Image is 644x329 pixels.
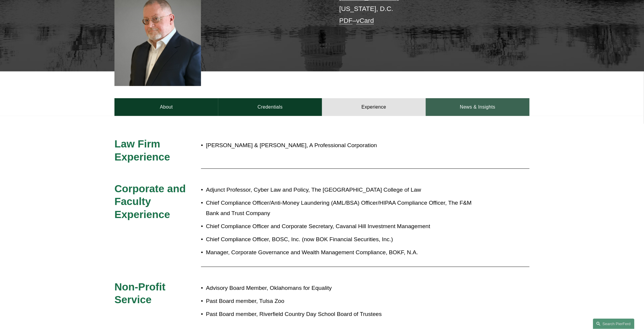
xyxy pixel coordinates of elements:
span: Corporate and Faculty Experience [114,183,189,220]
span: Law Firm Experience [114,138,170,163]
p: Chief Compliance Officer, BOSC, Inc. (now BOK Financial Securities, Inc.) [206,234,478,245]
p: Chief Compliance Officer and Corporate Secretary, Cavanal Hill Investment Management [206,221,478,232]
a: About [114,98,218,116]
span: Non-Profit Service [114,281,168,306]
a: News & Insights [426,98,530,116]
p: Past Board member, Riverfield Country Day School Board of Trustees [206,309,478,320]
p: [PERSON_NAME] & [PERSON_NAME], A Professional Corporation [206,140,478,151]
p: Chief Compliance Officer/Anti-Money Laundering (AML/BSA) Officer/HIPAA Compliance Officer, The F&... [206,198,478,218]
p: Manager, Corporate Governance and Wealth Management Compliance, BOKF, N.A. [206,247,478,258]
p: Adjunct Professor, Cyber Law and Policy, The [GEOGRAPHIC_DATA] College of Law [206,185,478,195]
a: Credentials [218,98,322,116]
a: Search this site [593,319,635,329]
p: Past Board member, Tulsa Zoo [206,296,478,306]
p: Advisory Board Member, Oklahomans for Equality [206,283,478,293]
a: Experience [322,98,426,116]
a: vCard [356,17,374,24]
a: PDF [339,17,353,24]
